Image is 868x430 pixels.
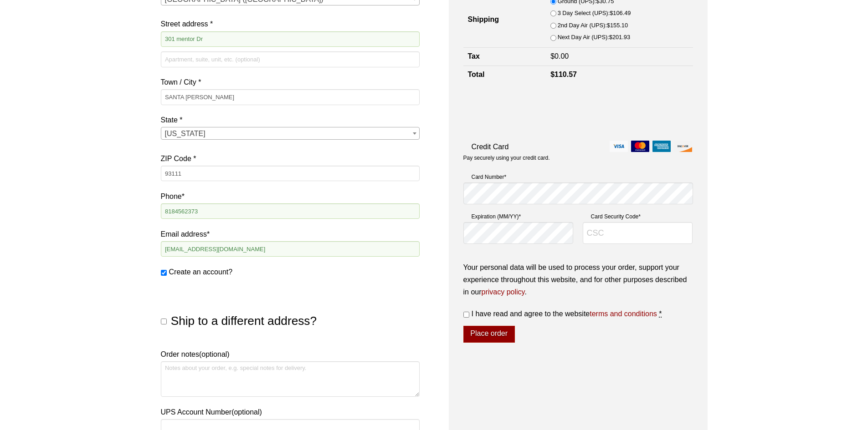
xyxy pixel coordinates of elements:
label: Expiration (MM/YY) [463,212,574,221]
iframe: reCAPTCHA [463,93,602,128]
label: Credit Card [463,141,693,153]
label: 2nd Day Air (UPS): [558,20,628,30]
bdi: 155.10 [607,22,628,29]
bdi: 110.57 [550,71,577,78]
bdi: 106.49 [610,10,631,16]
bdi: 0.00 [550,52,569,60]
input: Create an account? [161,270,167,276]
input: CSC [583,222,693,244]
abbr: required [659,310,662,318]
img: mastercard [631,141,649,152]
span: $ [609,34,612,40]
label: Street address [161,18,420,30]
p: Pay securely using your credit card. [463,154,693,162]
label: ZIP Code [161,152,420,165]
span: (optional) [231,408,262,416]
span: Ship to a different address? [171,314,317,328]
span: California [161,127,419,140]
a: terms and conditions [590,310,657,318]
fieldset: Payment Info [463,169,693,252]
label: Card Security Code [583,212,693,221]
th: Total [463,66,546,83]
label: Phone [161,190,420,202]
img: amex [652,141,671,152]
span: $ [607,22,610,29]
span: I have read and agree to the website [472,310,657,318]
th: Tax [463,48,546,66]
label: Town / City [161,76,420,88]
bdi: 201.93 [609,34,630,40]
input: Apartment, suite, unit, etc. (optional) [161,51,420,67]
img: discover [674,141,692,152]
span: (optional) [199,350,230,358]
p: Your personal data will be used to process your order, support your experience throughout this we... [463,261,693,298]
label: Card Number [463,172,693,182]
label: State [161,114,420,126]
label: Next Day Air (UPS): [558,32,630,42]
span: $ [610,10,613,16]
label: 3 Day Select (UPS): [558,8,631,18]
span: $ [550,52,555,60]
input: House number and street name [161,31,420,47]
span: Create an account? [169,268,233,276]
a: privacy policy [482,288,525,296]
span: State [161,127,420,140]
button: Place order [463,326,515,343]
input: I have read and agree to the websiteterms and conditions * [463,312,469,318]
label: Email address [161,228,420,240]
img: visa [610,141,628,152]
input: Ship to a different address? [161,319,167,324]
label: Order notes [161,348,420,360]
span: $ [550,71,555,78]
label: UPS Account Number [161,406,420,418]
